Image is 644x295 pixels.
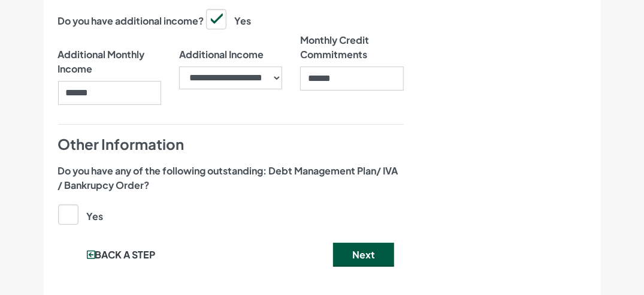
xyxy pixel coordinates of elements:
label: Do you have any of the following outstanding: Debt Management Plan/ IVA / Bankrupcy Order? [58,164,404,192]
label: Yes [58,204,104,224]
label: Yes [206,9,252,28]
h4: Other Information [58,134,404,155]
label: Additional Monthly Income [58,33,161,76]
button: Next [333,243,394,267]
label: Monthly Credit Commitments [300,33,403,62]
button: Back a step [68,243,175,267]
label: Additional Income [179,33,264,62]
label: Do you have additional income? [58,14,204,28]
